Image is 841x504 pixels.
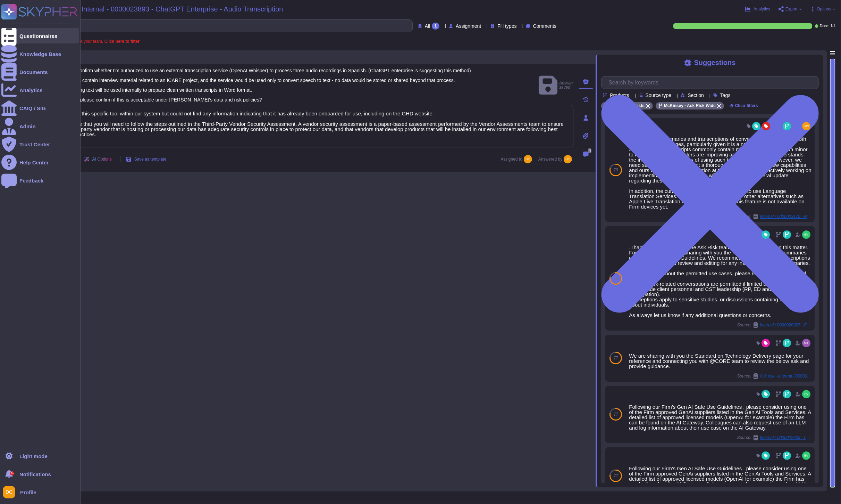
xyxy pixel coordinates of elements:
textarea: I looked for this specific tool within our system but could not find any information indicating t... [49,105,573,147]
img: user [564,155,572,163]
img: user [802,452,810,460]
div: Questionnaires [19,33,57,39]
div: Analytics [19,88,43,93]
img: user [524,155,532,163]
span: Internal / 0000022633 - Local MAC/Gen AI and AI tools [760,436,812,440]
div: Following our Firm’s Gen AI Safe Use Guidelines , please consider using one of the Firm approved ... [629,404,812,430]
span: Analytics [754,7,770,11]
a: Help Center [1,155,79,170]
span: All [425,24,430,29]
a: Questionnaires [1,28,79,43]
button: Analytics [745,6,770,12]
span: Source: [737,435,812,440]
a: Trust Center [1,137,79,152]
b: Click here to filter [103,39,140,44]
span: Options [817,7,831,11]
span: Comments [533,24,557,29]
span: Save as template [134,157,167,161]
span: Ask risk - Internal / 0000023008 - 3rd party tool to generate public video transcript [760,374,812,378]
span: Source: [737,373,812,379]
button: user [1,485,20,500]
span: Assigned to [501,155,536,163]
span: Fill types [497,24,516,29]
img: user [802,339,810,347]
input: Search by keywords [27,20,412,32]
span: 78 [614,276,618,281]
a: Analytics [1,82,79,98]
div: Feedback [19,178,43,183]
a: Documents [1,64,79,80]
span: Notifications [19,472,51,477]
span: 79 [614,168,618,172]
span: 77 [614,474,618,478]
span: 1 / 1 [831,24,835,28]
div: Trust Center [19,142,50,147]
div: Help Center [19,160,49,165]
span: 0 [588,148,592,153]
a: CAIQ / SIG [1,100,79,116]
div: Admin [19,124,36,129]
a: Admin [1,119,79,134]
span: 77 [614,412,618,416]
span: Assignment [456,24,481,29]
input: Search by keywords [605,76,818,89]
span: Done: [820,24,829,28]
span: Answer saved [539,74,573,96]
div: Documents [19,70,48,75]
div: Light mode [19,454,48,459]
span: AI Options [92,157,112,161]
img: user [802,390,810,398]
div: Knowledge Base [19,51,61,57]
span: Internal - 0000023893 - ChatGPT Enterprise - Audio Transcription [82,6,283,13]
div: We are sharing with you the Standard on Technology Delivery page for your reference and connectin... [629,353,812,369]
div: 9+ [10,471,14,475]
span: A question is assigned to you or your team. [24,39,140,43]
img: user [802,122,810,130]
img: user [3,486,15,498]
div: Following our Firm’s Gen AI Safe Use Guidelines , please consider using one of the Firm approved ... [629,466,812,492]
img: user [802,230,810,239]
span: Profile [20,490,36,495]
button: Save as template [120,152,172,166]
span: 77 [614,356,618,360]
div: CAIQ / SIG [19,106,46,111]
a: Knowledge Base [1,46,79,62]
span: Export [785,7,798,11]
div: 1 [432,23,440,30]
a: Feedback [1,173,79,188]
span: Answered by [538,157,562,161]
